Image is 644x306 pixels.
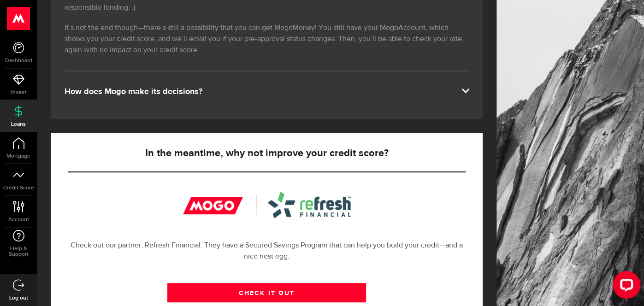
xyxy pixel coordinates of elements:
[167,283,366,302] a: CHECK IT OUT
[68,240,466,262] p: Check out our partner, Refresh Financial. They have a Secured Savings Program that can help you b...
[68,148,466,159] h5: In the meantime, why not improve your credit score?
[65,23,469,56] p: It’s not the end though—there’s still a possibility that you can get MogoMoney! You still have yo...
[65,86,469,97] div: How does Mogo make its decisions?
[605,267,644,306] iframe: LiveChat chat widget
